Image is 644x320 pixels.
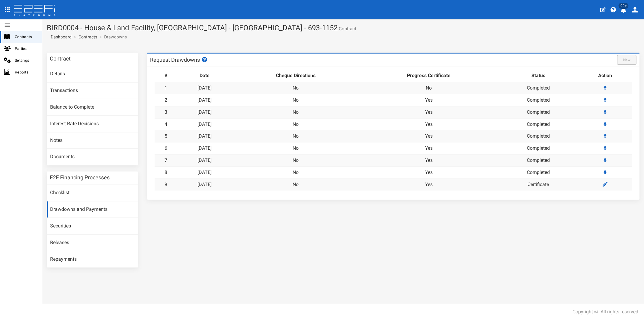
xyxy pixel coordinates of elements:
a: 7 [165,157,167,163]
td: No [232,118,360,130]
a: [DATE] [197,169,212,175]
a: Transactions [47,83,138,99]
a: [DATE] [197,181,212,187]
a: Notes [47,132,138,149]
span: Parties [15,45,37,52]
td: No [232,130,360,142]
a: 2 [165,97,167,103]
a: Completed [527,157,550,163]
a: Details [47,66,138,82]
a: Repayments [47,251,138,268]
td: No [232,155,360,167]
th: Date [177,70,232,82]
a: Completed [527,133,550,139]
button: New [617,55,636,65]
span: Contracts [15,33,37,40]
small: Contract [338,27,356,31]
th: # [155,70,177,82]
th: Action [578,70,632,82]
h3: Request Drawdowns [150,57,208,63]
a: Completed [527,145,550,151]
a: Drawdowns and Payments [47,201,138,218]
td: No [232,142,360,155]
a: Securities [47,218,138,234]
td: No [232,82,360,94]
a: Completed [527,85,550,91]
a: Checklist [47,185,138,201]
a: Completed [527,97,550,103]
a: 4 [165,121,167,127]
a: Completed [527,121,550,127]
a: [DATE] [197,121,212,127]
span: Dashboard [48,34,72,39]
td: Yes [359,130,498,142]
th: Cheque Directions [232,70,360,82]
td: No [232,94,360,106]
td: Yes [359,166,498,178]
h1: BIRD0004 - House & Land Facility, [GEOGRAPHIC_DATA] - [GEOGRAPHIC_DATA] - 693-1152 [47,24,639,32]
td: No [232,166,360,178]
td: Yes [359,106,498,118]
a: 6 [165,145,167,151]
td: No [232,106,360,118]
span: Reports [15,69,37,76]
a: 5 [165,133,167,139]
h3: E2E Financing Processes [50,175,110,180]
a: Completed [527,169,550,175]
td: Yes [359,155,498,167]
a: 9 [165,181,167,187]
td: Yes [359,118,498,130]
a: [DATE] [197,85,212,91]
a: Dashboard [48,34,72,40]
a: Balance to Complete [47,99,138,116]
a: Completed [527,109,550,115]
a: 3 [165,109,167,115]
th: Status [498,70,578,82]
th: Progress Certificate [359,70,498,82]
a: Interest Rate Decisions [47,116,138,132]
a: 1 [165,85,167,91]
td: Yes [359,142,498,155]
a: [DATE] [197,109,212,115]
a: [DATE] [197,97,212,103]
td: Yes [359,178,498,190]
a: [DATE] [197,157,212,163]
li: Drawdowns [98,34,127,40]
a: 8 [165,169,167,175]
span: Settings [15,57,37,64]
a: New [617,57,636,62]
div: Copyright ©. All rights reserved. [572,309,639,315]
a: Releases [47,235,138,251]
td: Certificate [498,178,578,190]
a: [DATE] [197,133,212,139]
h3: Contract [50,56,71,61]
a: Documents [47,149,138,165]
a: Contracts [78,34,97,40]
td: No [359,82,498,94]
td: No [232,178,360,190]
a: [DATE] [197,145,212,151]
td: Yes [359,94,498,106]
